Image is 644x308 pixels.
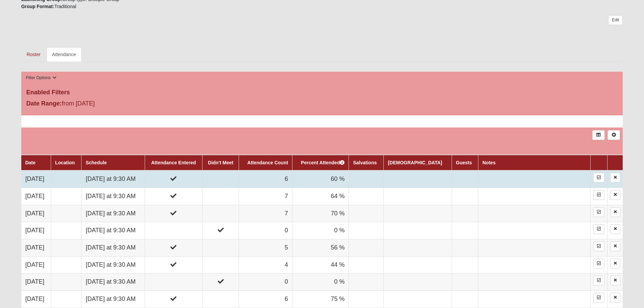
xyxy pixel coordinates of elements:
[81,256,145,274] td: [DATE] at 9:30 AM
[21,274,51,291] td: [DATE]
[21,291,51,308] td: [DATE]
[26,89,618,96] h4: Enabled Filters
[292,239,349,256] td: 56 %
[239,188,292,205] td: 7
[21,256,51,274] td: [DATE]
[21,170,51,188] td: [DATE]
[239,205,292,222] td: 7
[239,256,292,274] td: 4
[21,239,51,256] td: [DATE]
[301,160,344,165] a: Percent Attended
[608,15,623,25] a: Edit
[239,222,292,239] td: 0
[292,170,349,188] td: 60 %
[593,207,604,217] a: Enter Attendance
[208,160,233,165] a: Didn't Meet
[593,224,604,234] a: Enter Attendance
[239,170,292,188] td: 6
[81,291,145,308] td: [DATE] at 9:30 AM
[593,241,604,251] a: Enter Attendance
[21,188,51,205] td: [DATE]
[47,47,81,62] a: Attendance
[593,173,604,183] a: Enter Attendance
[292,222,349,239] td: 0 %
[81,205,145,222] td: [DATE] at 9:30 AM
[610,259,620,268] a: Delete
[239,291,292,308] td: 6
[292,256,349,274] td: 44 %
[607,130,620,140] a: Alt+N
[81,274,145,291] td: [DATE] at 9:30 AM
[25,160,35,165] a: Date
[610,173,620,183] a: Delete
[21,222,51,239] td: [DATE]
[610,276,620,285] a: Delete
[21,99,222,110] div: from [DATE]
[86,160,106,165] a: Schedule
[151,160,196,165] a: Attendance Entered
[349,155,384,170] th: Salvations
[292,291,349,308] td: 75 %
[610,190,620,200] a: Delete
[610,224,620,234] a: Delete
[452,155,478,170] th: Guests
[593,190,604,200] a: Enter Attendance
[247,160,288,165] a: Attendance Count
[292,205,349,222] td: 70 %
[21,4,54,9] strong: Group Format:
[26,99,62,108] label: Date Range:
[592,130,605,140] a: Export to Excel
[610,293,620,303] a: Delete
[593,276,604,285] a: Enter Attendance
[81,239,145,256] td: [DATE] at 9:30 AM
[81,188,145,205] td: [DATE] at 9:30 AM
[55,160,75,165] a: Location
[21,205,51,222] td: [DATE]
[239,239,292,256] td: 5
[593,259,604,268] a: Enter Attendance
[292,188,349,205] td: 64 %
[239,274,292,291] td: 0
[81,170,145,188] td: [DATE] at 9:30 AM
[24,74,59,81] button: Filter Options
[610,241,620,251] a: Delete
[482,160,496,165] a: Notes
[21,47,46,62] a: Roster
[81,222,145,239] td: [DATE] at 9:30 AM
[384,155,452,170] th: [DEMOGRAPHIC_DATA]
[610,207,620,217] a: Delete
[292,274,349,291] td: 0 %
[593,293,604,303] a: Enter Attendance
